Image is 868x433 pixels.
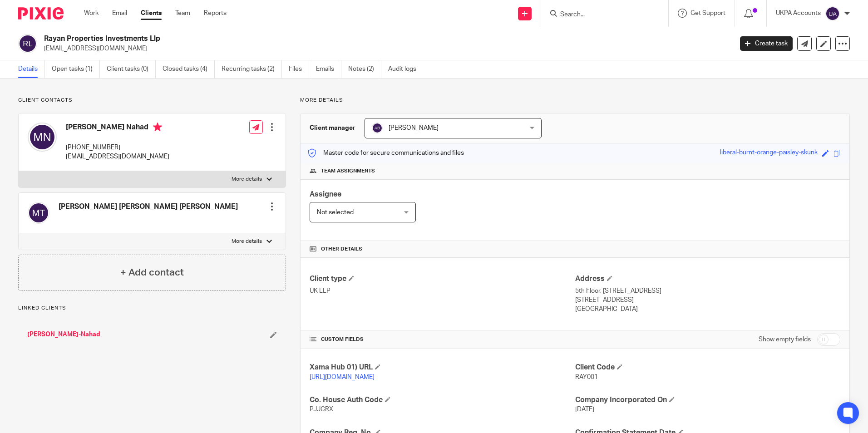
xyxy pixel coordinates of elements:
p: [STREET_ADDRESS] [575,295,840,305]
a: [URL][DOMAIN_NAME] [310,374,375,380]
p: More details [232,238,262,245]
a: Emails [316,60,341,78]
a: Work [84,9,99,18]
a: Team [175,9,190,18]
h4: [PERSON_NAME] [PERSON_NAME] [PERSON_NAME] [59,202,238,212]
span: Team assignments [321,167,375,175]
span: Get Support [690,10,725,16]
span: Other details [321,246,362,253]
a: Reports [204,9,227,18]
a: Details [18,60,45,78]
span: PJJCRX [310,406,333,413]
img: svg%3E [825,6,840,21]
a: [PERSON_NAME]-Nahad [27,330,100,339]
p: UK LLP [310,286,575,295]
h2: Rayan Properties Investments Llp [44,34,590,44]
p: More details [232,176,262,183]
img: svg%3E [372,123,383,133]
a: Notes (2) [348,60,381,78]
a: Files [289,60,309,78]
h4: Client type [310,274,575,284]
p: [EMAIL_ADDRESS][DOMAIN_NAME] [66,152,169,161]
img: svg%3E [28,202,49,224]
div: liberal-burnt-orange-paisley-skunk [720,148,818,158]
i: Primary [153,123,162,132]
h4: Xama Hub 01) URL [310,363,575,372]
h4: + Add contact [120,266,184,280]
p: UKPA Accounts [776,9,821,18]
a: Closed tasks (4) [163,60,215,78]
h3: Client manager [310,123,355,133]
a: Client tasks (0) [107,60,156,78]
a: Recurring tasks (2) [222,60,282,78]
h4: CUSTOM FIELDS [310,336,575,343]
p: 5th Floor, [STREET_ADDRESS] [575,286,840,295]
span: RAY001 [575,374,598,380]
p: [EMAIL_ADDRESS][DOMAIN_NAME] [44,44,726,53]
p: [GEOGRAPHIC_DATA] [575,305,840,314]
h4: Company Incorporated On [575,395,840,405]
a: Open tasks (1) [52,60,100,78]
a: Email [112,9,127,18]
span: [DATE] [575,406,594,413]
h4: Address [575,274,840,284]
p: More details [300,97,850,104]
a: Create task [740,36,793,51]
p: Linked clients [18,305,286,312]
h4: [PERSON_NAME] Nahad [66,123,169,134]
a: Audit logs [388,60,423,78]
a: Clients [141,9,162,18]
p: Master code for secure communications and files [307,148,464,157]
p: Client contacts [18,97,286,104]
span: Not selected [317,209,354,216]
img: svg%3E [28,123,57,152]
span: Assignee [310,191,341,198]
label: Show empty fields [759,335,811,344]
span: [PERSON_NAME] [389,125,439,131]
h4: Client Code [575,363,840,372]
input: Search [559,11,641,19]
p: [PHONE_NUMBER] [66,143,169,152]
h4: Co. House Auth Code [310,395,575,405]
img: svg%3E [18,34,37,53]
img: Pixie [18,7,64,20]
